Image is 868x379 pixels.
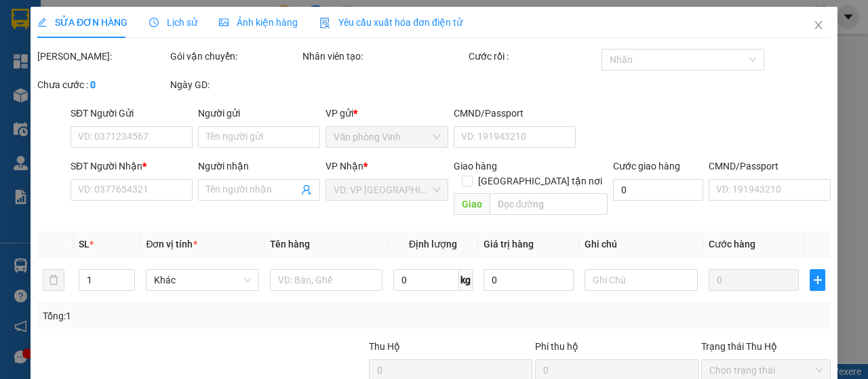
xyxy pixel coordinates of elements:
[453,161,496,172] span: Giao hàng
[79,239,90,250] span: SL
[319,18,330,28] img: icon
[708,269,799,291] input: 0
[484,239,534,250] span: Giá trị hàng
[585,269,697,291] input: Ghi Chú
[219,18,229,27] span: picture
[149,18,159,27] span: clock-circle
[469,49,599,64] div: Cước rồi :
[146,239,197,250] span: Đơn vị tính
[43,308,336,323] div: Tổng: 1
[198,159,320,174] div: Người nhận
[154,270,250,290] span: Khác
[800,7,837,45] button: Close
[325,161,363,172] span: VP Nhận
[270,239,310,250] span: Tên hàng
[37,49,167,64] div: [PERSON_NAME]:
[489,193,607,215] input: Dọc đường
[334,127,439,147] span: Văn phòng Vinh
[37,77,167,92] div: Chưa cước :
[319,17,462,28] span: Yêu cầu xuất hóa đơn điện tử
[613,161,680,172] label: Cước giao hàng
[369,341,400,352] span: Thu Hộ
[810,269,825,291] button: plus
[810,275,825,285] span: plus
[302,49,466,64] div: Nhân viên tạo:
[535,339,698,359] div: Phí thu hộ
[473,174,608,188] span: [GEOGRAPHIC_DATA] tận nơi
[709,159,831,174] div: CMND/Passport
[43,269,64,291] button: delete
[409,239,457,250] span: Định lượng
[198,106,320,121] div: Người gửi
[453,106,575,121] div: CMND/Passport
[170,77,300,92] div: Ngày GD:
[301,184,312,195] span: user-add
[37,17,127,28] span: SỬA ĐƠN HÀNG
[270,269,382,291] input: VD: Bàn, Ghế
[708,239,755,250] span: Cước hàng
[813,20,824,31] span: close
[71,106,193,121] div: SĐT Người Gửi
[170,49,300,64] div: Gói vận chuyển:
[37,18,47,27] span: edit
[613,179,703,201] input: Cước giao hàng
[459,269,473,291] span: kg
[701,339,831,354] div: Trạng thái Thu Hộ
[453,193,489,215] span: Giao
[325,106,448,121] div: VP gửi
[71,159,193,174] div: SĐT Người Nhận
[149,17,197,28] span: Lịch sử
[90,79,96,90] b: 0
[219,17,298,28] span: Ảnh kiện hàng
[579,231,703,258] th: Ghi chú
